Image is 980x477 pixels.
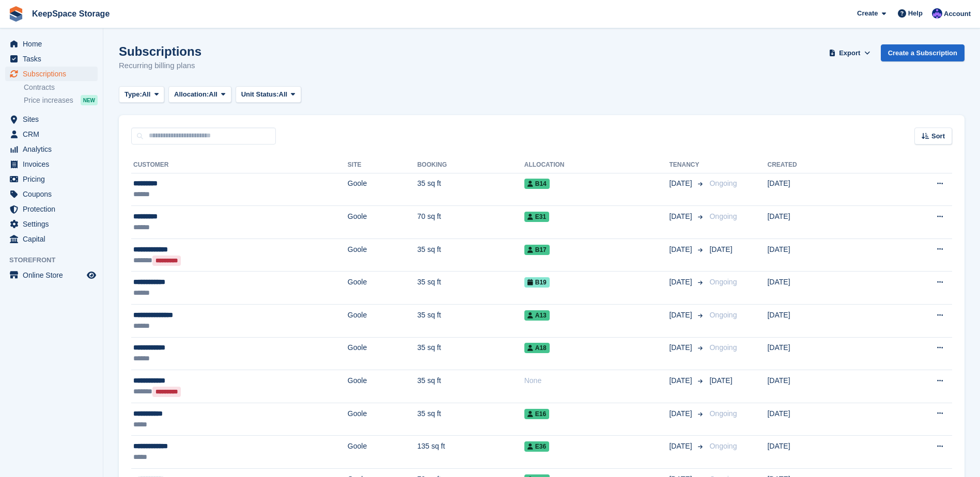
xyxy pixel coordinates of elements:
[524,277,550,288] span: B19
[85,269,98,281] a: Preview store
[348,305,417,338] td: Goole
[767,157,874,173] th: Created
[174,89,209,100] span: Allocation:
[669,244,694,255] span: [DATE]
[417,436,524,469] td: 135 sq ft
[28,5,114,22] a: KeepSpace Storage
[669,408,694,419] span: [DATE]
[23,52,85,66] span: Tasks
[5,268,98,282] a: menu
[131,157,348,173] th: Customer
[709,343,737,352] span: Ongoing
[417,305,524,338] td: 35 sq ft
[524,157,670,173] th: Allocation
[23,37,85,51] span: Home
[931,131,945,141] span: Sort
[24,96,73,105] span: Price increases
[417,157,524,173] th: Booking
[944,9,971,19] span: Account
[709,311,737,319] span: Ongoing
[767,370,874,403] td: [DATE]
[524,245,550,255] span: B17
[827,44,873,61] button: Export
[417,337,524,370] td: 35 sq ft
[209,89,217,100] span: All
[5,202,98,216] a: menu
[881,44,965,61] a: Create a Subscription
[524,409,549,419] span: E16
[8,6,24,22] img: stora-icon-8386f47178a22dfd0bd8f6a31ec36ba5ce8667c1dd55bd0f319d3a0aa187defe.svg
[348,157,417,173] th: Site
[348,337,417,370] td: Goole
[5,127,98,141] a: menu
[5,67,98,81] a: menu
[669,178,694,189] span: [DATE]
[279,89,288,100] span: All
[23,187,85,201] span: Coupons
[23,157,85,171] span: Invoices
[669,211,694,222] span: [DATE]
[348,206,417,239] td: Goole
[24,94,98,106] a: Price increases NEW
[524,441,549,452] span: E36
[417,403,524,436] td: 35 sq ft
[417,206,524,239] td: 70 sq ft
[5,157,98,171] a: menu
[241,89,279,100] span: Unit Status:
[5,112,98,126] a: menu
[168,86,231,103] button: Allocation: All
[767,272,874,305] td: [DATE]
[669,277,694,288] span: [DATE]
[23,112,85,126] span: Sites
[767,337,874,370] td: [DATE]
[23,127,85,141] span: CRM
[767,436,874,469] td: [DATE]
[236,86,301,103] button: Unit Status: All
[417,272,524,305] td: 35 sq ft
[23,142,85,156] span: Analytics
[709,245,732,253] span: [DATE]
[417,370,524,403] td: 35 sq ft
[709,409,737,418] span: Ongoing
[857,8,878,19] span: Create
[5,37,98,51] a: menu
[669,342,694,353] span: [DATE]
[5,172,98,186] a: menu
[669,310,694,321] span: [DATE]
[709,179,737,187] span: Ongoing
[23,172,85,186] span: Pricing
[5,217,98,231] a: menu
[417,239,524,272] td: 35 sq ft
[524,212,549,222] span: E31
[767,403,874,436] td: [DATE]
[125,89,142,100] span: Type:
[767,206,874,239] td: [DATE]
[5,142,98,156] a: menu
[524,310,550,321] span: A13
[23,202,85,216] span: Protection
[23,217,85,231] span: Settings
[524,179,550,189] span: B14
[908,8,923,19] span: Help
[119,44,201,58] h1: Subscriptions
[5,187,98,201] a: menu
[23,67,85,81] span: Subscriptions
[669,375,694,386] span: [DATE]
[24,83,98,92] a: Contracts
[119,86,164,103] button: Type: All
[709,278,737,286] span: Ongoing
[417,173,524,206] td: 35 sq ft
[348,272,417,305] td: Goole
[669,441,694,452] span: [DATE]
[142,89,151,100] span: All
[348,370,417,403] td: Goole
[839,48,860,58] span: Export
[348,239,417,272] td: Goole
[119,60,201,72] p: Recurring billing plans
[524,375,670,386] div: None
[348,403,417,436] td: Goole
[767,305,874,338] td: [DATE]
[709,442,737,450] span: Ongoing
[5,52,98,66] a: menu
[709,376,732,385] span: [DATE]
